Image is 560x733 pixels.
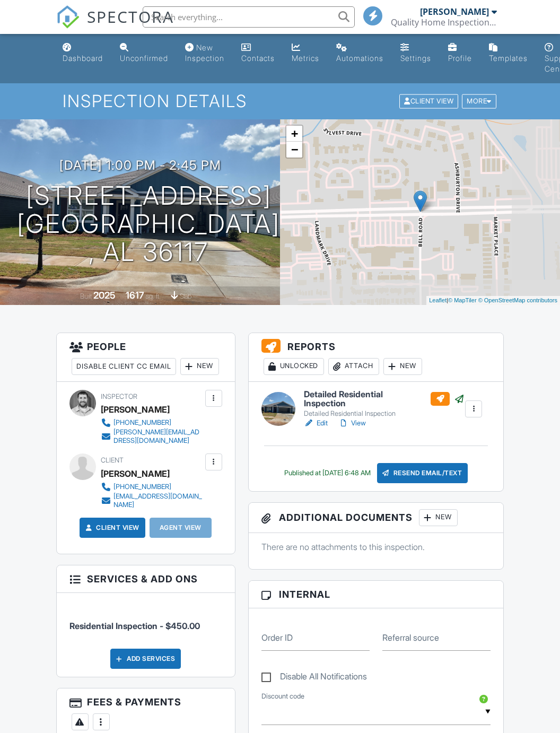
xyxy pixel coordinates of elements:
a: New Inspection [181,38,229,68]
input: Search everything... [143,6,355,28]
div: Dashboard [63,54,103,63]
div: Profile [448,54,472,63]
a: Edit [304,418,328,429]
label: Referral source [382,632,439,643]
a: © OpenStreetMap contributors [478,297,557,303]
div: Quality Home Inspections, LLC [391,17,497,28]
a: Client View [83,522,139,533]
h1: [STREET_ADDRESS] [GEOGRAPHIC_DATA] , AL 36117 [17,182,280,266]
div: Unconfirmed [120,54,168,63]
a: [EMAIL_ADDRESS][DOMAIN_NAME] [101,492,203,509]
li: Service: Residential Inspection [69,601,222,640]
h6: Detailed Residential Inspection [304,390,465,408]
div: Contacts [241,54,275,63]
h3: People [57,333,235,382]
a: Settings [396,38,435,68]
a: Metrics [287,38,323,68]
h1: Inspection Details [63,92,497,110]
div: [PERSON_NAME] [101,466,170,482]
a: Automations (Basic) [332,38,388,68]
a: Contacts [237,38,279,68]
span: Built [80,292,92,300]
span: Residential Inspection - $450.00 [69,621,200,631]
div: Add Services [110,649,181,669]
div: Disable Client CC Email [72,358,176,375]
span: slab [180,292,191,300]
span: Client [101,456,124,464]
div: New Inspection [185,43,224,63]
a: © MapTiler [448,297,477,303]
h3: Additional Documents [249,503,504,533]
a: SPECTORA [56,14,174,37]
img: The Best Home Inspection Software - Spectora [56,5,80,29]
a: [PHONE_NUMBER] [101,482,203,492]
div: Unlocked [264,358,324,375]
div: More [462,94,496,109]
div: [PHONE_NUMBER] [113,483,171,491]
label: Discount code [261,692,304,701]
div: New [180,358,219,375]
p: There are no attachments to this inspection. [261,541,491,553]
span: Inspector [101,392,137,400]
div: Client View [399,94,458,109]
label: Disable All Notifications [261,671,367,685]
a: View [338,418,366,429]
div: [EMAIL_ADDRESS][DOMAIN_NAME] [113,492,203,509]
div: New [419,509,458,526]
h3: [DATE] 1:00 pm - 2:45 pm [59,158,221,172]
a: [PERSON_NAME][EMAIL_ADDRESS][DOMAIN_NAME] [101,428,203,445]
div: 2025 [93,290,116,301]
div: [PERSON_NAME] [101,402,170,417]
div: [PHONE_NUMBER] [113,418,171,427]
div: Attach [328,358,379,375]
div: Metrics [292,54,319,63]
a: Unconfirmed [116,38,172,68]
div: Published at [DATE] 6:48 AM [284,469,371,477]
a: Leaflet [429,297,447,303]
h3: Reports [249,333,504,382]
div: 1617 [126,290,144,301]
span: SPECTORA [87,5,174,28]
a: Company Profile [444,38,476,68]
h3: Internal [249,581,504,608]
label: Order ID [261,632,293,643]
div: [PERSON_NAME] [420,6,489,17]
a: Dashboard [58,38,107,68]
div: Settings [400,54,431,63]
a: [PHONE_NUMBER] [101,417,203,428]
div: Automations [336,54,383,63]
div: [PERSON_NAME][EMAIL_ADDRESS][DOMAIN_NAME] [113,428,203,445]
a: Client View [398,97,461,104]
div: Templates [489,54,528,63]
a: Zoom out [286,142,302,158]
div: New [383,358,422,375]
a: Detailed Residential Inspection Detailed Residential Inspection [304,390,465,418]
span: sq. ft. [146,292,161,300]
div: | [426,296,560,305]
a: Zoom in [286,126,302,142]
div: Resend Email/Text [377,463,468,483]
div: Detailed Residential Inspection [304,409,465,418]
h3: Services & Add ons [57,565,235,593]
a: Templates [485,38,532,68]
